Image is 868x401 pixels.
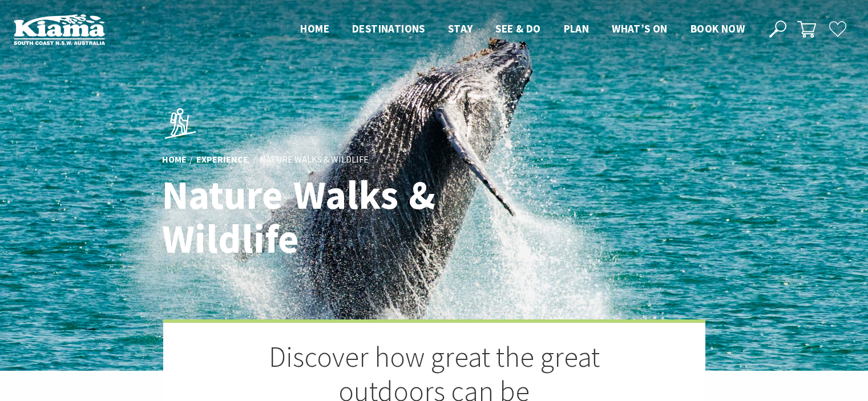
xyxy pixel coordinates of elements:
nav: Main Menu [289,20,756,39]
span: See & Do [495,22,540,35]
span: Destinations [352,22,425,35]
li: Nature Walks & Wildlife [260,153,369,168]
img: Kiama Logo [14,14,105,45]
span: Home [300,22,329,35]
span: What’s On [612,22,668,35]
span: Book now [691,22,745,35]
a: Home [162,154,187,167]
a: Experience [196,154,248,167]
span: Plan [564,22,590,35]
span: Stay [448,22,473,35]
h1: Nature Walks & Wildlife [162,173,485,261]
